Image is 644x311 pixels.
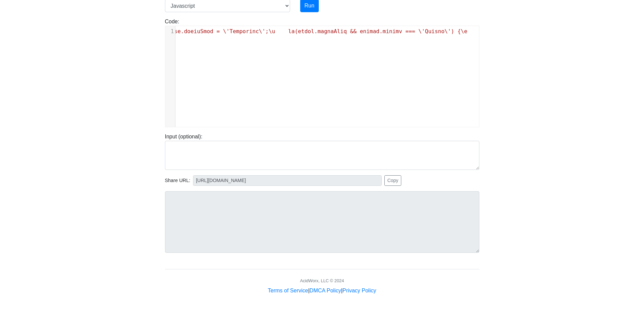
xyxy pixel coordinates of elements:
[193,175,382,186] input: No share available yet
[310,288,341,293] a: DMCA Policy
[165,27,175,36] div: 1
[160,133,484,170] div: Input (optional):
[268,287,376,295] div: | |
[384,175,402,186] button: Copy
[342,288,376,293] a: Privacy Policy
[160,18,484,127] div: Code:
[300,277,344,284] div: AcidWorx, LLC © 2024
[165,177,190,184] span: Share URL:
[268,288,308,293] a: Terms of Service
